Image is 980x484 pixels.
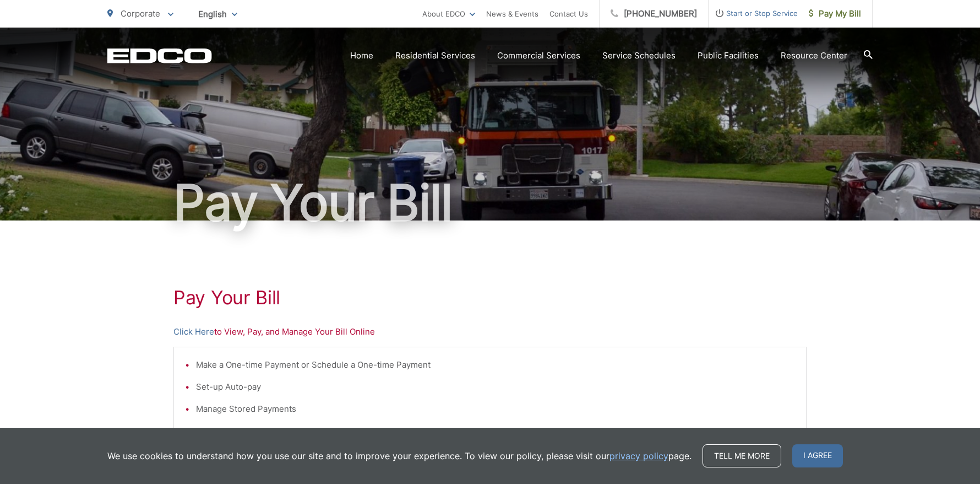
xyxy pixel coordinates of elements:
a: About EDCO [422,7,475,20]
a: Contact Us [549,7,588,20]
a: Public Facilities [698,49,759,62]
li: Manage Stored Payments [196,402,795,416]
span: Corporate [121,8,160,19]
span: English [190,4,246,24]
a: Residential Services [395,49,475,62]
a: Commercial Services [497,49,580,62]
h1: Pay Your Bill [173,287,807,309]
li: Make a One-time Payment or Schedule a One-time Payment [196,358,795,372]
a: EDCD logo. Return to the homepage. [107,48,212,63]
a: privacy policy [609,449,668,463]
p: We use cookies to understand how you use our site and to improve your experience. To view our pol... [107,449,692,463]
span: Pay My Bill [809,7,861,20]
li: Set-up Auto-pay [196,380,795,394]
a: Service Schedules [602,49,676,62]
p: to View, Pay, and Manage Your Bill Online [173,325,807,338]
span: I agree [792,444,843,467]
a: Resource Center [781,49,847,62]
a: Click Here [173,325,214,338]
h1: Pay Your Bill [107,175,873,230]
li: Go Paperless [196,424,795,438]
a: News & Events [486,7,538,20]
a: Tell me more [703,444,781,467]
a: Home [350,49,373,62]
